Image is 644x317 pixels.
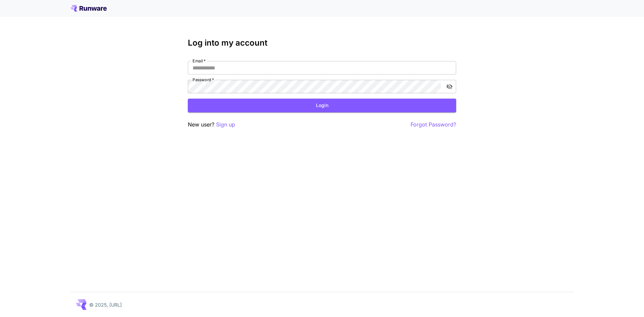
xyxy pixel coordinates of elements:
[188,99,456,112] button: Login
[188,120,235,129] p: New user?
[89,301,122,308] p: © 2025, [URL]
[188,38,456,48] h3: Log into my account
[216,120,235,129] button: Sign up
[193,58,206,64] label: Email
[193,77,214,83] label: Password
[443,81,455,93] button: toggle password visibility
[411,120,456,129] button: Forgot Password?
